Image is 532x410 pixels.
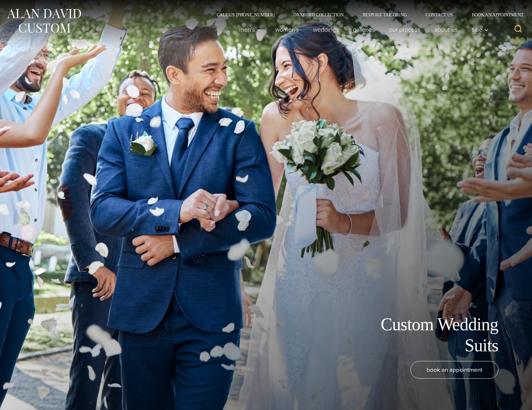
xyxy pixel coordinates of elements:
a: book an appointment [411,361,498,379]
a: Our Process [382,23,427,36]
nav: Secondary Navigation [207,13,526,17]
span: Sale [472,26,489,33]
a: Bespoke Tailoring [353,13,416,17]
img: Alan David Custom [6,7,82,35]
span: book an appointment [427,365,482,374]
a: Call Us [PHONE_NUMBER] [207,13,284,17]
a: weddings [306,23,346,36]
a: Oxxford Collection [284,13,353,17]
a: Galleries [346,23,382,36]
a: About Us [427,23,465,36]
a: Book an Appointment [462,13,526,17]
span: Men’s [239,26,261,33]
h1: Custom Wedding Suits [357,314,498,356]
a: Women’s [268,23,306,36]
nav: Primary Navigation [232,23,492,36]
button: View Search Form [511,22,526,37]
a: Contact Us [416,13,462,17]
